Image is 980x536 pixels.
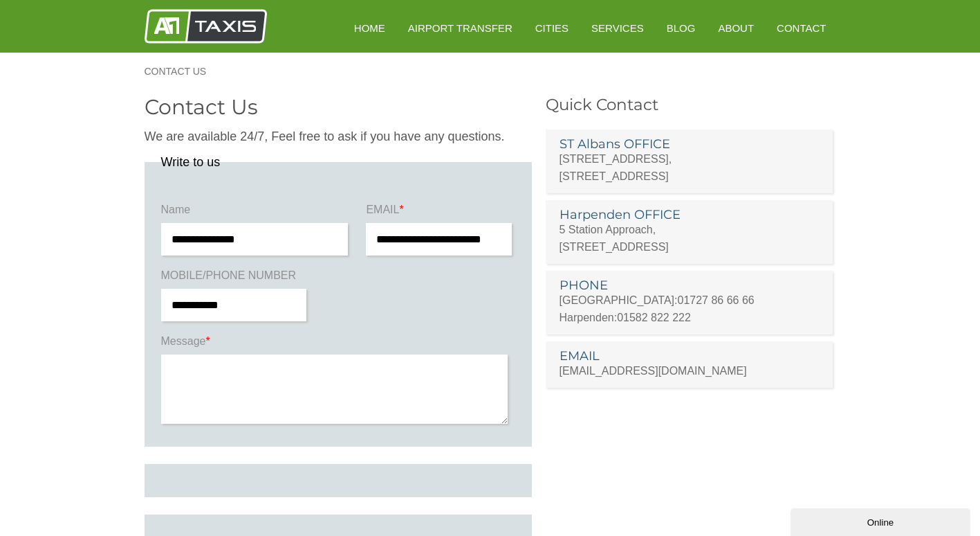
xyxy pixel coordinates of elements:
p: [GEOGRAPHIC_DATA]: [560,292,820,309]
a: 01582 822 222 [617,312,691,323]
label: Message [161,334,515,355]
a: Contact Us [145,66,221,76]
h2: Contact Us [145,97,532,118]
a: [EMAIL_ADDRESS][DOMAIN_NAME] [560,365,747,377]
p: [STREET_ADDRESS], [STREET_ADDRESS] [560,150,820,185]
a: Airport Transfer [398,11,522,45]
a: About [708,11,764,45]
a: Cities [526,11,578,45]
p: Harpenden: [560,309,820,326]
label: EMAIL [366,202,515,223]
h3: EMAIL [560,350,820,362]
label: MOBILE/PHONE NUMBER [161,268,310,289]
h3: Harpenden OFFICE [560,208,820,221]
iframe: chat widget [791,506,973,536]
a: Blog [657,11,705,45]
h3: Quick Contact [546,97,836,113]
a: 01727 86 66 66 [678,294,755,306]
h3: PHONE [560,279,820,292]
legend: Write to us [161,156,221,168]
img: A1 Taxis [145,9,267,44]
a: Services [582,11,654,45]
p: We are available 24/7, Feel free to ask if you have any questions. [145,128,532,145]
a: Contact [767,11,835,45]
h3: ST Albans OFFICE [560,138,820,150]
label: Name [161,202,352,223]
a: HOME [344,11,395,45]
p: 5 Station Approach, [STREET_ADDRESS] [560,221,820,256]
